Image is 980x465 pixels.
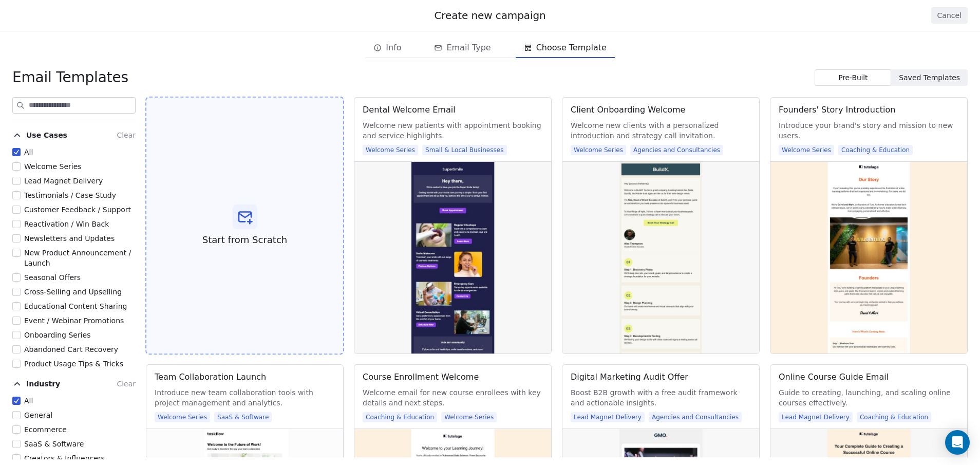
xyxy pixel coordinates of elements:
[931,7,968,24] button: Cancel
[24,411,52,419] span: General
[12,330,21,340] button: Onboarding Series
[363,412,437,422] span: Coaching & Education
[363,145,418,155] span: Welcome Series
[12,233,21,244] button: Newsletters and Updates
[12,161,21,172] button: Welcome Series
[12,219,21,229] button: Reactivation / Win Back
[363,371,479,383] div: Course Enrollment Welcome
[12,410,21,420] button: General
[24,249,131,267] span: New Product Announcement / Launch
[422,145,507,155] span: Small & Local Businesses
[365,38,615,58] div: email creation steps
[24,440,84,448] span: SaaS & Software
[779,120,959,141] span: Introduce your brand's story and mission to new users.
[12,8,968,23] div: Create new campaign
[12,453,21,463] button: Creators & Influencers
[12,176,21,186] button: Lead Magnet Delivery
[24,273,81,282] span: Seasonal Offers
[12,68,128,87] span: Email Templates
[12,424,21,435] button: Ecommerce
[214,412,272,422] span: SaaS & Software
[24,345,118,354] span: Abandoned Cart Recovery
[12,248,21,258] button: New Product Announcement / Launch
[24,162,82,171] span: Welcome Series
[24,302,127,310] span: Educational Content Sharing
[779,412,853,422] span: Lead Magnet Delivery
[12,204,21,215] button: Customer Feedback / Support
[12,272,21,283] button: Seasonal Offers
[12,344,21,355] button: Abandoned Cart Recovery
[12,315,21,326] button: Event / Webinar Promotions
[779,371,889,383] div: Online Course Guide Email
[24,317,124,325] span: Event / Webinar Promotions
[571,120,751,141] span: Welcome new clients with a personalized introduction and strategy call invitation.
[24,425,67,434] span: Ecommerce
[12,287,21,297] button: Cross-Selling and Upselling
[12,190,21,200] button: Testimonials / Case Study
[24,206,131,214] span: Customer Feedback / Support
[779,145,834,155] span: Welcome Series
[117,380,136,388] span: Clear
[155,371,266,383] div: Team Collaboration Launch
[649,412,742,422] span: Agencies and Consultancies
[24,148,33,156] span: All
[363,120,543,141] span: Welcome new patients with appointment booking and service highlights.
[24,288,122,296] span: Cross-Selling and Upselling
[155,387,335,408] span: Introduce new team collaboration tools with project management and analytics.
[24,454,105,462] span: Creators & Influencers
[12,359,21,369] button: Product Usage Tips & Tricks
[26,130,67,140] span: Use Cases
[857,412,931,422] span: Coaching & Education
[117,131,136,139] span: Clear
[363,104,456,116] div: Dental Welcome Email
[571,412,645,422] span: Lead Magnet Delivery
[363,387,543,408] span: Welcome email for new course enrollees with key details and next steps.
[899,72,960,83] span: Saved Templates
[571,387,751,408] span: Boost B2B growth with a free audit framework and actionable insights.
[571,371,688,383] div: Digital Marketing Audit Offer
[12,439,21,449] button: SaaS & Software
[446,42,491,54] span: Email Type
[24,234,115,243] span: Newsletters and Updates
[26,379,60,389] span: Industry
[12,396,21,406] button: All
[441,412,497,422] span: Welcome Series
[12,147,21,157] button: All
[24,397,33,405] span: All
[12,126,136,147] button: Use CasesClear
[24,177,103,185] span: Lead Magnet Delivery
[24,360,123,368] span: Product Usage Tips & Tricks
[536,42,607,54] span: Choose Template
[12,375,136,396] button: IndustryClear
[155,412,210,422] span: Welcome Series
[571,104,685,116] div: Client Onboarding Welcome
[630,145,723,155] span: Agencies and Consultancies
[24,191,116,199] span: Testimonials / Case Study
[12,301,21,311] button: Educational Content Sharing
[386,42,401,54] span: Info
[838,145,913,155] span: Coaching & Education
[24,220,109,228] span: Reactivation / Win Back
[945,430,970,455] div: Open Intercom Messenger
[117,129,136,141] button: Clear
[202,233,287,247] span: Start from Scratch
[24,331,90,339] span: Onboarding Series
[12,147,136,369] div: Use CasesClear
[779,104,895,116] div: Founders' Story Introduction
[779,387,959,408] span: Guide to creating, launching, and scaling online courses effectively.
[117,378,136,390] button: Clear
[571,145,626,155] span: Welcome Series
